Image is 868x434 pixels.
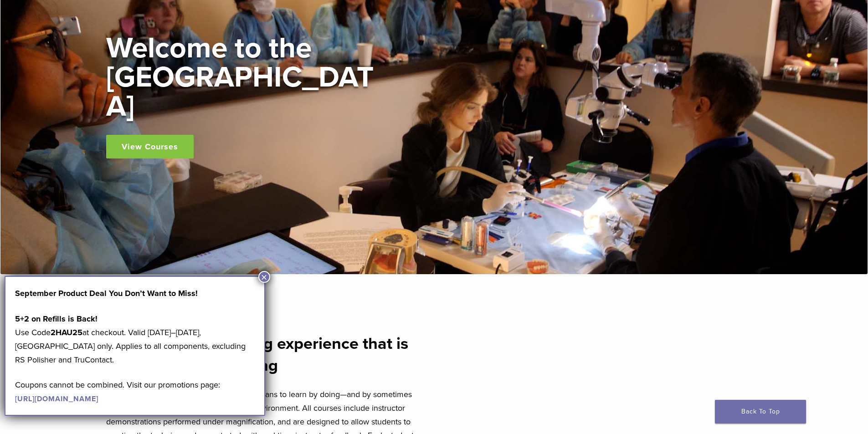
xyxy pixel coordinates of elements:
[15,312,255,367] p: Use Code at checkout. Valid [DATE]–[DATE], [GEOGRAPHIC_DATA] only. Applies to all components, exc...
[258,271,270,283] button: Close
[106,34,380,121] h2: Welcome to the [GEOGRAPHIC_DATA]
[15,288,198,298] strong: September Product Deal You Don’t Want to Miss!
[15,314,98,324] strong: 5+2 on Refills is Back!
[51,327,82,337] strong: 2HAU25
[15,378,255,405] p: Coupons cannot be combined. Visit our promotions page:
[715,400,806,424] a: Back To Top
[106,135,194,158] a: View Courses
[15,394,98,403] a: [URL][DOMAIN_NAME]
